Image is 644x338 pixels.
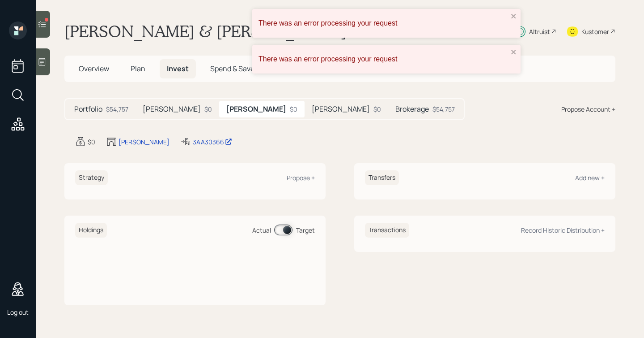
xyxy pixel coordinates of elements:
h5: Portfolio [74,105,102,113]
div: Log out [7,308,29,316]
h6: Transactions [365,223,409,238]
span: Spend & Save [210,64,254,74]
h5: [PERSON_NAME] [143,105,201,113]
div: $54,757 [106,104,128,114]
div: Target [296,225,315,235]
div: Altruist [529,27,550,36]
h5: [PERSON_NAME] [226,105,286,113]
button: close [511,13,517,21]
div: There was an error processing your request [258,19,508,27]
div: 3AA30366 [193,137,232,147]
div: Add new + [575,173,605,182]
div: $0 [290,104,297,114]
span: Overview [79,64,109,74]
div: $0 [373,104,381,114]
div: Actual [252,225,271,235]
h6: Strategy [75,170,108,185]
button: close [511,48,517,57]
h6: Transfers [365,170,399,185]
div: Kustomer [581,27,609,36]
div: Propose + [287,173,315,182]
h6: Holdings [75,223,107,238]
div: Record Historic Distribution + [521,226,605,234]
div: $54,757 [432,104,455,114]
span: Invest [167,64,189,74]
span: Plan [131,64,145,74]
div: Propose Account + [561,104,615,114]
div: [PERSON_NAME] [119,137,169,147]
h5: Brokerage [395,105,429,113]
h5: [PERSON_NAME] [312,105,370,113]
div: $0 [88,137,95,147]
div: There was an error processing your request [258,55,508,63]
h1: [PERSON_NAME] & [PERSON_NAME] [64,22,347,41]
div: $0 [204,104,212,114]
